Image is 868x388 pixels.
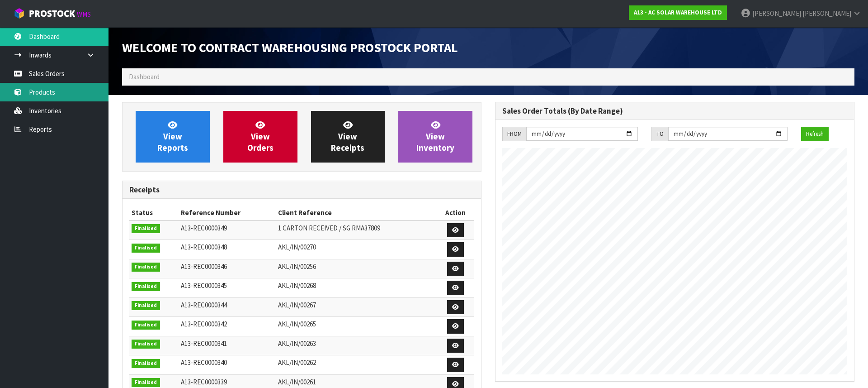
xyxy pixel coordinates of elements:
span: A13-REC0000344 [181,301,227,309]
span: Welcome to Contract Warehousing ProStock Portal [122,39,458,56]
button: Refresh [801,127,829,141]
span: View Reports [157,120,188,153]
span: AKL/IN/00268 [278,281,316,290]
span: Finalised [132,359,160,368]
small: WMS [77,10,91,19]
th: Reference Number [179,206,275,220]
strong: A13 - AC SOLAR WAREHOUSE LTD [634,9,722,16]
span: AKL/IN/00267 [278,301,316,309]
span: Finalised [132,321,160,330]
a: ViewReceipts [311,111,385,163]
span: A13-REC0000342 [181,320,227,328]
span: AKL/IN/00263 [278,339,316,348]
span: View Orders [247,120,274,153]
span: Finalised [132,301,160,310]
span: Finalised [132,244,160,253]
span: [PERSON_NAME] [802,9,851,18]
div: TO [651,127,668,141]
span: [PERSON_NAME] [752,9,801,18]
span: AKL/IN/00265 [278,320,316,328]
span: AKL/IN/00261 [278,378,316,386]
span: Finalised [132,263,160,272]
th: Client Reference [276,206,437,220]
span: A13-REC0000339 [181,378,227,386]
span: Finalised [132,224,160,233]
span: AKL/IN/00262 [278,358,316,367]
span: A13-REC0000345 [181,281,227,290]
th: Action [437,206,474,220]
th: Status [129,206,179,220]
span: Finalised [132,378,160,387]
span: ProStock [29,8,75,19]
span: A13-REC0000349 [181,224,227,232]
span: View Receipts [331,120,364,153]
span: A13-REC0000341 [181,339,227,348]
img: cube-alt.png [14,8,25,19]
a: ViewReports [136,111,210,163]
span: 1 CARTON RECEIVED / SG RMA37809 [278,224,380,232]
span: A13-REC0000348 [181,243,227,251]
h3: Sales Order Totals (By Date Range) [502,107,847,115]
div: FROM [502,127,526,141]
a: ViewInventory [398,111,472,163]
span: Finalised [132,282,160,291]
span: Finalised [132,340,160,349]
a: ViewOrders [223,111,297,163]
span: AKL/IN/00270 [278,243,316,251]
span: Dashboard [129,72,160,81]
span: A13-REC0000340 [181,358,227,367]
span: AKL/IN/00256 [278,262,316,271]
span: View Inventory [416,120,454,153]
span: A13-REC0000346 [181,262,227,271]
h3: Receipts [129,186,474,194]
